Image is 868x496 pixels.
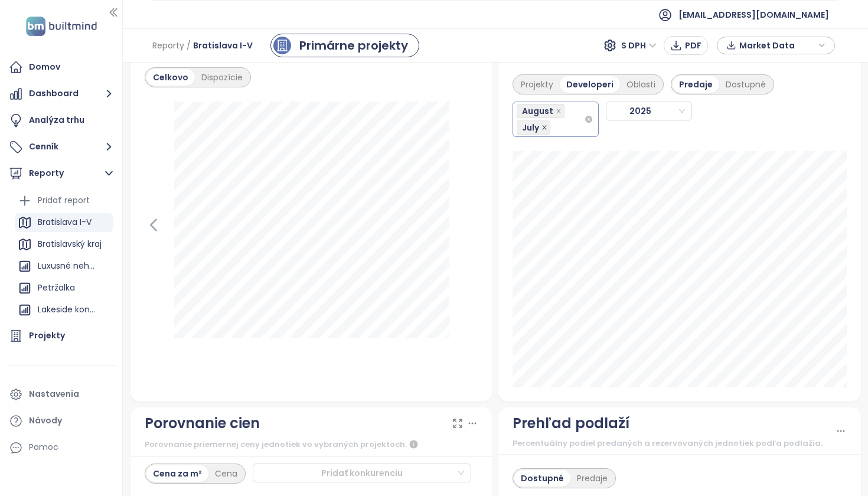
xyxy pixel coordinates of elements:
div: Bratislavský kraj [15,235,113,254]
img: logo [22,14,100,38]
span: close-circle [585,116,592,123]
div: Predaje [673,76,719,93]
div: Luxusné nehnuteľnosti [38,259,99,273]
div: Predaje [570,470,614,487]
div: Bratislavský kraj [38,237,102,252]
div: Návody [29,413,62,428]
div: Bratislava I-V [15,213,113,232]
span: close [556,108,562,114]
span: August [522,105,553,118]
span: close [541,125,547,130]
div: Porovnanie priemernej ceny jednotiek vo vybraných projektoch. [145,438,479,452]
a: Nastavenia [6,383,116,406]
div: Lakeside konkurencia [38,302,99,317]
div: Petržalka [15,279,113,298]
div: Dispozície [195,69,249,86]
div: Celkovo [146,69,195,86]
div: Dostupné [514,470,570,487]
div: Cena [208,465,244,482]
div: Domov [29,60,60,74]
span: August [517,104,564,118]
div: button [723,37,828,54]
div: Bratislava I-V [38,215,92,230]
span: July [517,120,550,135]
span: PDF [685,39,701,52]
div: Luxusné nehnuteľnosti [15,257,113,276]
span: 2025 [610,102,681,120]
div: Oblasti [620,76,662,93]
div: Pomoc [6,436,116,459]
a: Návody [6,409,116,433]
button: Cenník [6,135,116,159]
div: Pridať report [15,191,113,210]
div: Dostupné [719,76,772,93]
span: Reporty [152,35,184,56]
a: primary [270,34,419,57]
div: Projekty [29,328,65,343]
span: [EMAIL_ADDRESS][DOMAIN_NAME] [678,1,829,29]
div: Nastavenia [29,387,79,402]
span: Bratislava I-V [193,35,253,56]
a: Analýza trhu [6,109,116,132]
div: Lakeside konkurencia [15,301,113,319]
div: Porovnanie cien [145,412,260,435]
div: Percentuálny podiel predaných a rezervovaných jednotiek podľa podlažia. [513,438,835,449]
span: S DPH [621,37,657,54]
button: Reporty [6,162,116,185]
span: / [187,35,191,56]
div: Pomoc [29,440,58,455]
a: Domov [6,56,116,79]
div: Petržalka [38,280,75,295]
span: Market Data [739,37,815,54]
div: Cena za m² [146,465,208,482]
div: Pridať report [38,193,90,208]
div: Developeri [560,76,620,93]
span: July [522,121,539,134]
div: Primárne projekty [299,37,408,54]
div: Prehľad podlaží [513,412,629,435]
button: PDF [664,36,708,55]
a: Projekty [6,324,116,348]
div: Projekty [514,76,560,93]
button: Dashboard [6,82,116,106]
div: Analýza trhu [29,113,84,128]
